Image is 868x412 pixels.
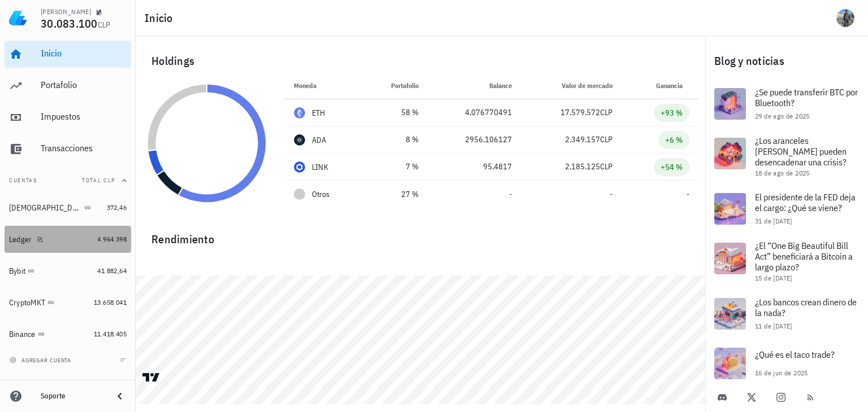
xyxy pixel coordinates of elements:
a: ¿El “One Big Beautiful Bill Act” beneficiará a Bitcoin a largo plazo? 15 de [DATE] [705,234,868,289]
span: 41.882,64 [97,266,127,275]
span: ¿Qué es el taco trade? [755,349,835,360]
div: Soporte [41,392,104,401]
span: 17.579.572 [561,107,600,117]
div: 27 % [371,189,418,200]
span: El presidente de la FED deja el cargo: ¿Qué se viene? [755,191,856,213]
div: [PERSON_NAME] [41,7,91,16]
div: 2956,106127 [437,134,512,146]
div: +6 % [665,134,683,146]
a: Binance 11.418.405 [5,321,131,348]
div: 7 % [371,161,418,173]
a: ¿Los aranceles [PERSON_NAME] pueden desencadenar una crisis? 18 de ago de 2025 [705,129,868,184]
span: 31 de [DATE] [755,217,792,225]
div: 8 % [371,134,418,146]
div: LINK-icon [294,161,305,173]
span: agregar cuenta [12,357,71,364]
span: 11 de [DATE] [755,322,792,330]
span: 16 de jun de 2025 [755,369,808,377]
div: Ledger [9,235,32,244]
span: - [509,189,512,199]
span: 11.418.405 [94,330,127,338]
th: Moneda [285,72,362,99]
span: 13.658.041 [94,298,127,306]
span: 30.083.100 [41,16,98,31]
a: Impuestos [5,104,131,131]
span: 29 de ago de 2025 [755,112,810,120]
span: CLP [600,107,613,117]
a: ¿Se puede transferir BTC por Bluetooth? 29 de ago de 2025 [705,79,868,129]
div: [DEMOGRAPHIC_DATA] [9,203,82,213]
div: avatar [836,9,854,27]
a: Charting by TradingView [141,372,161,383]
div: Holdings [142,43,698,79]
span: 2.349.157 [565,134,600,144]
img: LedgiFi [9,9,27,27]
div: CryptoMKT [9,298,45,308]
div: 4,076770491 [437,107,512,119]
div: Bybit [9,266,25,276]
div: Portafolio [41,80,127,90]
span: ¿Los bancos crean dinero de la nada? [755,296,857,318]
span: CLP [600,134,613,144]
th: Balance [428,72,521,99]
span: Otros [312,189,329,200]
div: Inicio [41,48,127,59]
div: LINK [312,161,328,173]
span: - [610,189,613,199]
div: +93 % [661,107,683,119]
a: CryptoMKT 13.658.041 [5,289,131,316]
div: Binance [9,330,36,339]
th: Valor de mercado [521,72,622,99]
a: Inicio [5,41,131,68]
div: +54 % [661,161,683,173]
a: Portafolio [5,72,131,99]
h1: Inicio [145,9,177,27]
span: Total CLP [82,177,115,184]
div: Transacciones [41,143,127,154]
a: El presidente de la FED deja el cargo: ¿Qué se viene? 31 de [DATE] [705,184,868,234]
div: Rendimiento [142,221,698,248]
div: 58 % [371,107,418,119]
span: CLP [98,20,111,30]
a: Bybit 41.882,64 [5,257,131,284]
a: [DEMOGRAPHIC_DATA] 372,46 [5,194,131,221]
div: ETH-icon [294,107,305,119]
span: CLP [600,161,613,172]
span: - [687,189,689,199]
div: Blog y noticias [705,43,868,79]
span: 2.185.125 [565,161,600,172]
span: 4.964.398 [97,235,127,243]
div: 95,4817 [437,161,512,173]
span: 15 de [DATE] [755,274,792,282]
div: ADA [312,134,327,146]
div: Impuestos [41,111,127,122]
div: ETH [312,107,325,119]
span: ¿El “One Big Beautiful Bill Act” beneficiará a Bitcoin a largo plazo? [755,240,853,273]
a: Ledger 4.964.398 [5,226,131,253]
span: 372,46 [107,203,127,212]
button: agregar cuenta [7,354,76,366]
th: Portafolio [362,72,427,99]
span: ¿Se puede transferir BTC por Bluetooth? [755,86,858,108]
div: ADA-icon [294,134,305,146]
a: ¿Qué es el taco trade? 16 de jun de 2025 [705,339,868,388]
a: Transacciones [5,135,131,163]
button: CuentasTotal CLP [5,167,131,194]
span: ¿Los aranceles [PERSON_NAME] pueden desencadenar una crisis? [755,135,847,168]
span: 18 de ago de 2025 [755,169,810,177]
span: Ganancia [656,81,689,90]
a: ¿Los bancos crean dinero de la nada? 11 de [DATE] [705,289,868,339]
